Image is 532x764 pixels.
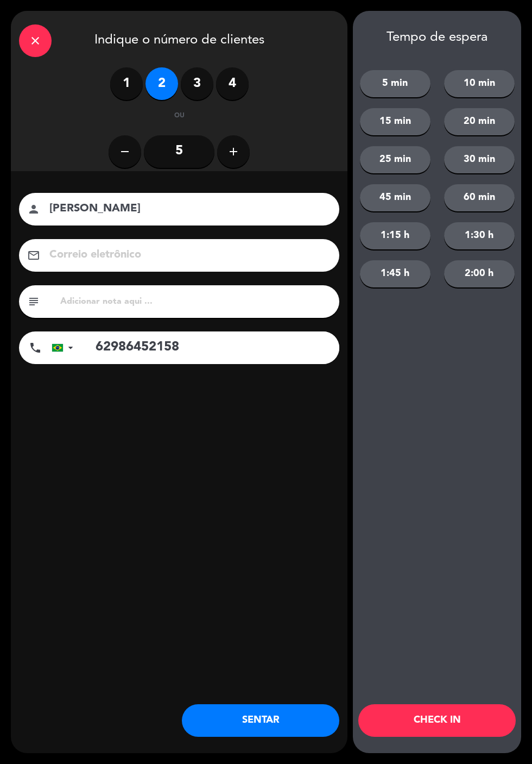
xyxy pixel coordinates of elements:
[444,184,515,211] button: 60 min
[444,146,515,173] button: 30 min
[27,249,40,262] i: email
[27,295,40,308] i: subject
[145,67,178,100] label: 2
[29,341,42,354] i: phone
[118,145,131,158] i: remove
[29,34,42,47] i: close
[360,108,430,135] button: 15 min
[444,260,515,287] button: 2:00 h
[48,246,325,265] input: Correio eletrônico
[444,70,515,97] button: 10 min
[181,67,213,100] label: 3
[52,332,77,364] div: Brazil (Brasil): +55
[360,222,430,249] button: 1:15 h
[109,135,141,168] button: remove
[444,222,515,249] button: 1:30 h
[444,108,515,135] button: 20 min
[353,30,521,46] div: Tempo de espera
[360,184,430,211] button: 45 min
[360,70,430,97] button: 5 min
[360,146,430,173] button: 25 min
[360,260,430,287] button: 1:45 h
[227,145,240,158] i: add
[182,704,339,737] button: SENTAR
[217,135,250,168] button: add
[358,704,516,737] button: CHECK IN
[162,111,197,122] div: ou
[11,11,347,67] div: Indique o número de clientes
[27,203,40,216] i: person
[110,67,143,100] label: 1
[59,294,331,309] input: Adicionar nota aqui ...
[48,199,325,218] input: nome do cliente
[216,67,249,100] label: 4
